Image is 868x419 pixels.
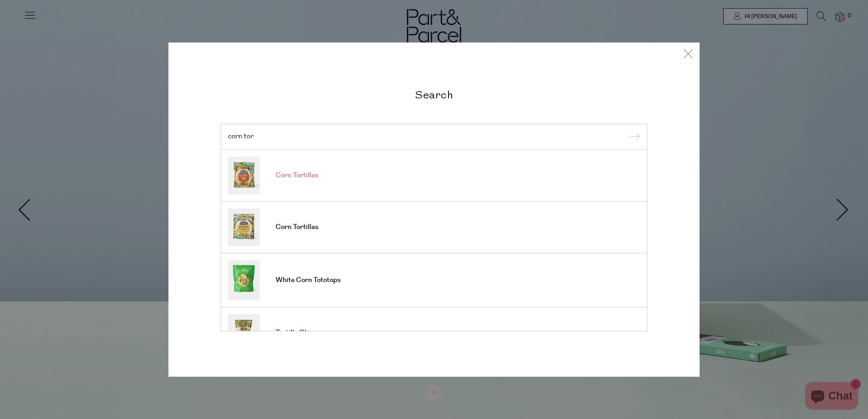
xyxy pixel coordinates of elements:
a: Corn Tortillas [228,156,640,194]
input: Search [228,133,640,140]
img: Corn Tortillas [228,156,260,194]
span: Corn Tortillas [276,171,318,180]
img: White Corn Tototops [228,260,260,300]
a: Corn Tortillas [228,208,640,246]
span: Tortilla Chips [276,328,317,337]
h2: Search [221,88,647,101]
img: Tortilla Chips [228,314,260,351]
a: Tortilla Chips [228,314,640,351]
a: White Corn Tototops [228,260,640,300]
span: Corn Tortillas [276,223,318,232]
img: Corn Tortillas [228,208,260,246]
span: White Corn Tototops [276,276,340,285]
